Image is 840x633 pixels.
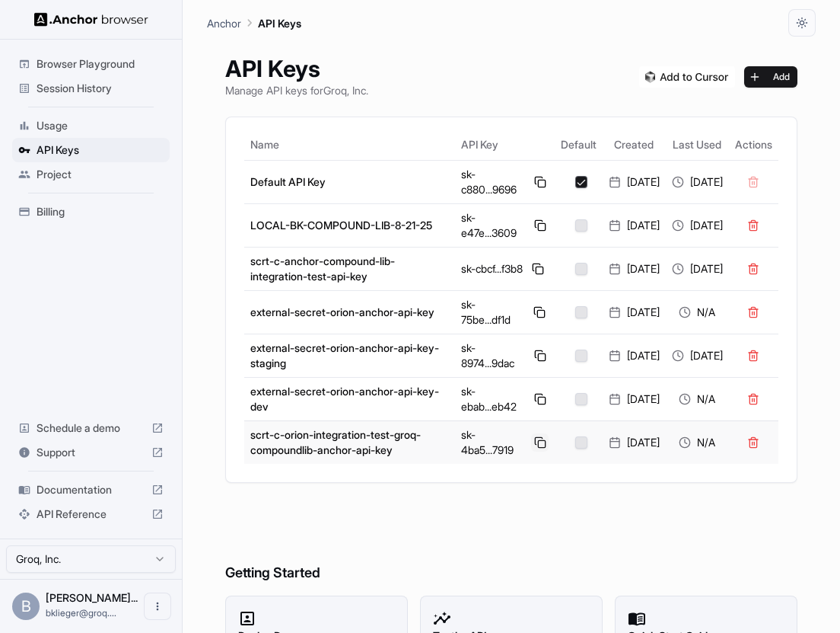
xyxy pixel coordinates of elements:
span: Browser Playground [37,56,164,72]
span: Benjamin Klieger [46,591,138,604]
p: Anchor [207,15,241,31]
th: Actions [729,129,778,160]
div: [DATE] [672,261,723,277]
button: Copy API key [532,173,549,191]
div: N/A [672,435,723,450]
div: [DATE] [672,174,723,190]
img: Add anchorbrowser MCP server to Cursor [639,66,735,88]
td: scrt-c-anchor-compound-lib-integration-test-api-key [244,247,455,290]
span: API Reference [37,507,145,522]
div: N/A [672,392,723,407]
span: Schedule a demo [37,420,145,436]
div: Browser Playground [12,52,170,76]
div: sk-e47e...3609 [461,210,549,241]
span: Project [37,167,164,182]
button: Add [744,66,797,88]
div: sk-cbcf...f3b8 [461,260,549,278]
div: sk-8974...9dac [461,340,549,371]
span: Session History [37,81,164,96]
div: [DATE] [609,218,660,233]
div: [DATE] [609,348,660,363]
div: Usage [12,113,170,138]
div: Project [12,162,170,187]
span: Support [37,445,145,460]
button: Copy API key [531,347,549,365]
div: N/A [672,305,723,320]
th: API Key [455,129,555,160]
div: sk-75be...df1d [461,297,549,328]
td: LOCAL-BK-COMPOUND-LIB-8-21-25 [244,203,455,247]
div: [DATE] [609,305,660,320]
h1: API Keys [225,55,368,82]
div: Session History [12,76,170,101]
div: Schedule a demo [12,416,170,440]
span: Billing [37,204,164,219]
div: [DATE] [609,174,660,190]
h6: Getting Started [225,501,797,584]
span: Usage [37,118,164,133]
span: Documentation [37,482,145,497]
div: [DATE] [672,218,723,233]
img: Anchor Logo [34,12,148,27]
button: Copy API key [530,303,549,321]
span: bklieger@groq.com [46,607,116,619]
nav: breadcrumb [207,14,301,31]
td: scrt-c-orion-integration-test-groq-compoundlib-anchor-api-key [244,420,455,464]
div: Billing [12,200,170,224]
div: API Keys [12,138,170,162]
button: Open menu [144,593,171,620]
div: [DATE] [609,392,660,407]
span: API Keys [37,142,164,158]
div: Support [12,440,170,465]
div: [DATE] [609,435,660,450]
th: Default [555,129,603,160]
div: sk-4ba5...7919 [461,427,549,458]
td: external-secret-orion-anchor-api-key-dev [244,377,455,420]
button: Copy API key [532,216,549,235]
td: Default API Key [244,160,455,203]
p: Manage API keys for Groq, Inc. [225,82,368,98]
p: API Keys [258,15,301,31]
div: sk-ebab...eb42 [461,384,549,414]
div: API Reference [12,502,170,526]
div: B [12,593,40,620]
th: Name [244,129,455,160]
div: [DATE] [609,261,660,277]
div: Documentation [12,478,170,502]
th: Created [603,129,666,160]
th: Last Used [666,129,729,160]
button: Copy API key [529,260,547,278]
div: [DATE] [672,348,723,363]
button: Copy API key [531,433,549,452]
button: Copy API key [532,390,549,408]
td: external-secret-orion-anchor-api-key-staging [244,334,455,377]
div: sk-c880...9696 [461,167,549,197]
td: external-secret-orion-anchor-api-key [244,290,455,334]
